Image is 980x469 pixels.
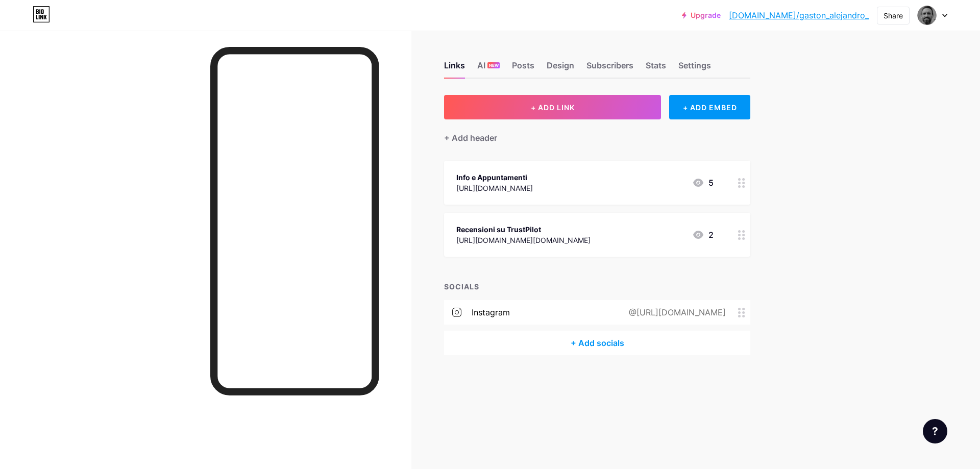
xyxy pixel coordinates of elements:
a: Upgrade [682,11,721,19]
div: 5 [692,177,714,189]
div: + Add socials [444,331,750,355]
div: Share [884,10,903,21]
div: Links [444,59,465,78]
button: + ADD LINK [444,95,661,119]
div: AI [477,59,500,78]
a: [DOMAIN_NAME]/gaston_alejandro_ [729,9,869,21]
span: NEW [489,62,499,68]
div: [URL][DOMAIN_NAME] [456,183,533,193]
div: SOCIALS [444,281,750,292]
div: Subscribers [586,59,633,78]
div: 2 [692,229,714,241]
div: Posts [512,59,534,78]
div: [URL][DOMAIN_NAME][DOMAIN_NAME] [456,235,591,245]
div: @[URL][DOMAIN_NAME] [612,306,738,318]
div: instagram [472,306,510,318]
div: Settings [678,59,711,78]
span: + ADD LINK [531,103,575,112]
div: Info e Appuntamenti [456,172,533,183]
img: gaston pisoni [917,6,937,25]
div: Recensioni su TrustPilot [456,224,591,235]
div: Design [547,59,574,78]
div: + ADD EMBED [669,95,750,119]
div: + Add header [444,132,497,144]
div: Stats [646,59,666,78]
